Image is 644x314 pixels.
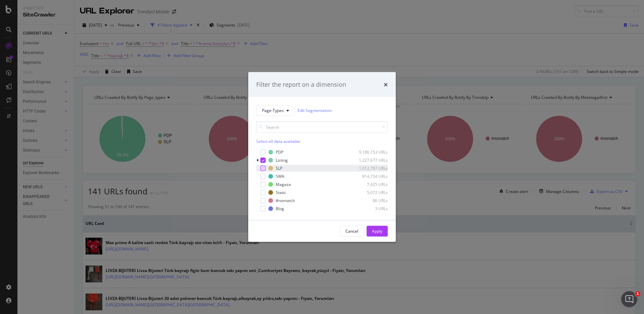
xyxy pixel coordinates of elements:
[276,206,284,211] div: Blog
[367,226,388,236] button: Apply
[340,226,364,236] button: Cancel
[635,291,640,297] span: 1
[276,157,288,163] div: Listing
[276,149,283,155] div: PDP
[355,206,388,211] div: 3 URLs
[276,173,284,179] div: SWA
[256,121,388,133] input: Search
[355,149,388,155] div: 9,186,153 URLs
[384,80,388,89] div: times
[262,108,284,113] span: Page-Types
[621,291,637,307] iframe: Intercom live chat
[298,107,332,114] a: Edit Segmentation
[248,72,396,242] div: modal
[355,190,388,195] div: 5,072 URLs
[256,138,388,144] div: Select all data available
[355,165,388,171] div: 1,012,787 URLs
[256,105,295,116] button: Page-Types
[355,157,388,163] div: 1,227,677 URLs
[372,228,382,234] div: Apply
[355,173,388,179] div: 814,734 URLs
[355,182,388,187] div: 7,425 URLs
[276,182,291,187] div: Magaza
[276,190,286,195] div: Static
[276,198,295,203] div: #nomatch
[276,165,282,171] div: SLP
[256,80,346,89] div: Filter the report on a dimension
[355,198,388,203] div: 86 URLs
[345,228,358,234] div: Cancel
